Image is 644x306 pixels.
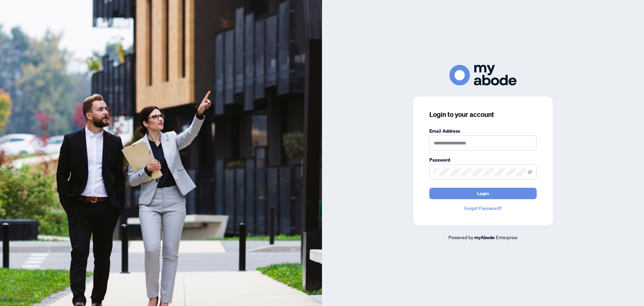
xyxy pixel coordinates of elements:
[429,205,537,212] a: Forgot Password?
[528,170,532,174] span: eye-invisible
[448,234,473,240] span: Powered by
[429,156,537,164] label: Password
[429,188,537,199] button: Login
[496,234,518,240] span: Enterprise
[449,65,517,85] img: ma-logo
[474,234,495,241] a: myAbode
[429,127,537,135] label: Email Address
[429,110,537,119] h3: Login to your account
[477,188,489,199] span: Login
